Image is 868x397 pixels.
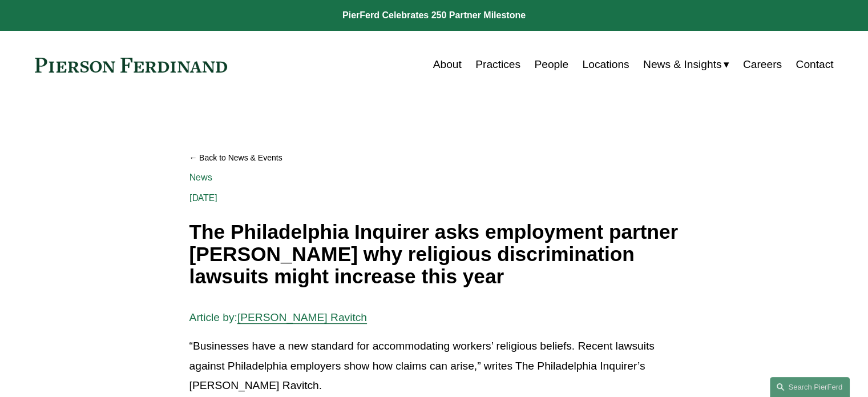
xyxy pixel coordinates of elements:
[433,54,462,75] a: About
[534,54,568,75] a: People
[189,221,679,287] h1: The Philadelphia Inquirer asks employment partner [PERSON_NAME] why religious discrimination laws...
[189,172,213,183] a: News
[189,148,679,168] a: Back to News & Events
[743,54,782,75] a: Careers
[475,54,520,75] a: Practices
[237,311,367,323] a: [PERSON_NAME] Ravitch
[189,193,218,203] span: [DATE]
[582,54,629,75] a: Locations
[770,377,850,397] a: Search this site
[796,54,833,75] a: Contact
[643,55,722,75] span: News & Insights
[189,336,679,396] p: “Businesses have a new standard for accommodating workers’ religious beliefs. Recent lawsuits aga...
[189,311,237,323] span: Article by:
[643,54,729,75] a: folder dropdown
